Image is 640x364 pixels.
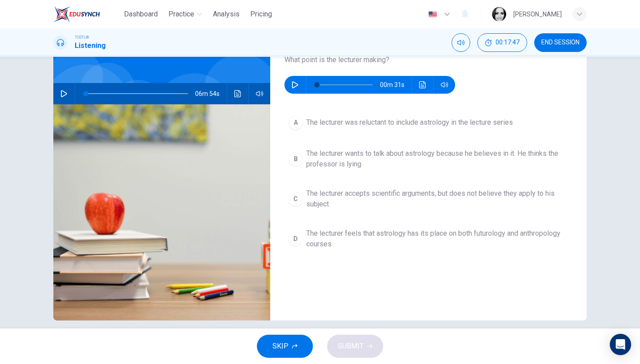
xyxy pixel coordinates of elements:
button: AThe lecturer was reluctant to include astrology in the lecture series [284,111,572,134]
button: SKIP [257,335,313,358]
button: Analysis [209,6,243,22]
span: Analysis [213,9,240,20]
button: DThe lecturer feels that astrology has its place on both futurology and anthropology courses [284,224,572,253]
button: Click to see the audio transcription [416,76,430,94]
img: Listen to this clip about Astrology and answer the following questions: [53,104,270,320]
span: TOEFL® [75,34,89,40]
span: The lecturer accepts scientific arguments, but does not believe they apply to his subject [306,188,568,210]
img: en [427,11,438,18]
button: CThe lecturer accepts scientific arguments, but does not believe they apply to his subject [284,184,572,214]
div: Open Intercom Messenger [610,334,631,355]
div: [PERSON_NAME] [513,9,562,20]
span: SKIP [272,340,288,352]
span: 00m 31s [380,76,412,94]
span: END SESSION [541,39,580,46]
h1: Listening [75,40,106,51]
div: C [288,192,303,206]
button: END SESSION [534,33,587,52]
span: Pricing [250,9,272,20]
div: D [288,232,303,246]
span: The lecturer feels that astrology has its place on both futurology and anthropology courses [306,228,568,249]
button: Click to see the audio transcription [231,83,245,104]
div: Mute [452,33,470,52]
button: Pricing [247,6,276,22]
button: Practice [165,6,206,22]
img: Profile picture [492,7,506,21]
div: Hide [477,33,527,52]
div: B [288,152,303,166]
span: 06m 54s [195,83,227,104]
button: 00:17:47 [477,33,527,52]
button: BThe lecturer wants to talk about astrology because he believes in it. He thinks the professor is... [284,144,572,174]
span: Dashboard [124,9,158,20]
span: 00:17:47 [496,39,520,46]
span: The lecturer wants to talk about astrology because he believes in it. He thinks the professor is ... [306,148,568,170]
div: A [288,115,303,130]
button: Dashboard [120,6,161,22]
span: Practice [168,9,194,20]
img: EduSynch logo [53,5,100,23]
a: EduSynch logo [53,5,120,23]
span: What point is the lecturer making? [284,55,572,65]
span: The lecturer was reluctant to include astrology in the lecture series [306,117,513,128]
